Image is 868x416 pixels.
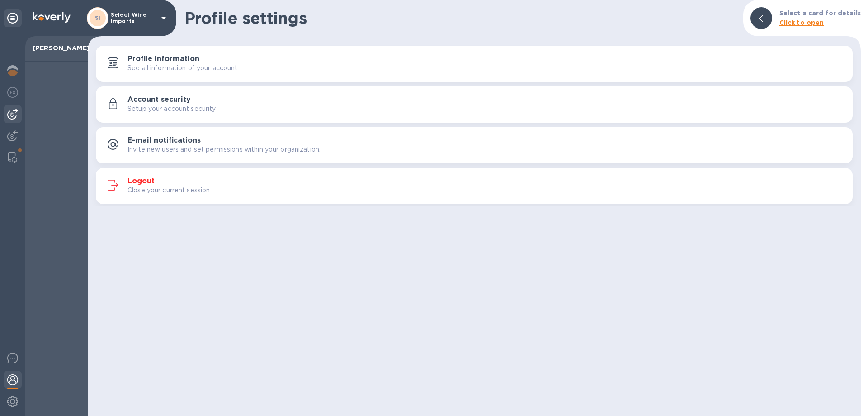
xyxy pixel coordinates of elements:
h3: Account security [127,96,191,104]
button: LogoutClose your current session. [96,168,853,204]
b: Click to open [779,19,824,26]
b: SI [95,14,101,21]
button: E-mail notificationsInvite new users and set permissions within your organization. [96,127,853,163]
p: See all information of your account [127,63,238,73]
button: Profile informationSee all information of your account [96,46,853,82]
p: Close your current session. [127,186,212,195]
img: Foreign exchange [7,87,18,98]
b: Select a card for details [779,10,861,17]
h1: Profile settings [184,9,736,28]
img: Logo [33,12,71,23]
p: [PERSON_NAME] [33,43,80,53]
h3: E-mail notifications [127,136,201,145]
p: Invite new users and set permissions within your organization. [127,145,321,154]
button: Account securitySetup your account security [96,86,853,123]
p: Select Wine Imports [111,12,156,24]
h3: Logout [127,177,155,186]
p: Setup your account security [127,104,216,114]
h3: Profile information [127,55,199,63]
